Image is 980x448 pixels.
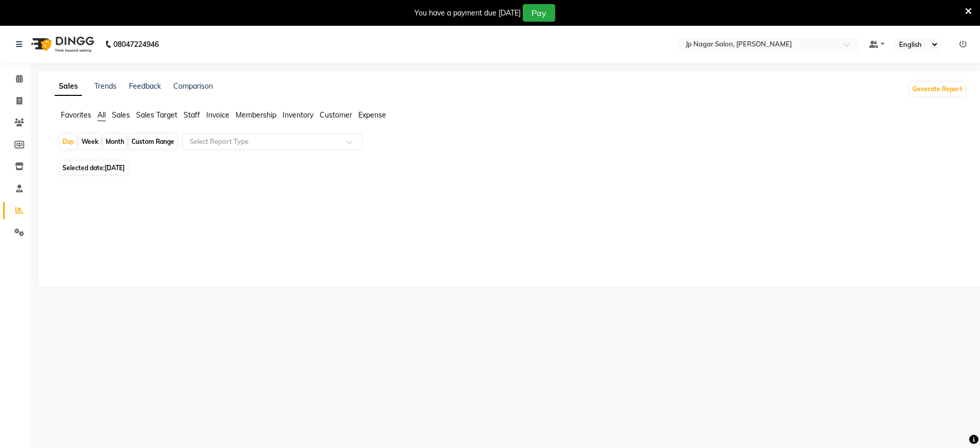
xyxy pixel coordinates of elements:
span: [DATE] [105,164,125,172]
span: Sales Target [136,110,177,120]
a: Feedback [129,81,161,91]
div: Week [79,135,101,149]
a: Comparison [173,81,213,91]
div: Day [60,135,77,149]
span: All [97,110,106,120]
span: Inventory [283,110,313,120]
a: Trends [94,81,117,91]
b: 08047224946 [113,30,159,59]
div: Month [103,135,127,149]
button: Generate Report [910,82,965,96]
span: Expense [358,110,386,120]
a: Sales [55,77,82,96]
span: Sales [112,110,130,120]
span: Selected date: [60,161,127,174]
button: Pay [523,4,555,22]
img: logo [26,30,97,59]
div: You have a payment due [DATE] [414,8,521,19]
div: Custom Range [129,135,177,149]
span: Membership [236,110,276,120]
iframe: chat widget [937,407,970,438]
span: Staff [184,110,200,120]
span: Customer [320,110,352,120]
span: Favorites [61,110,91,120]
span: Invoice [206,110,229,120]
